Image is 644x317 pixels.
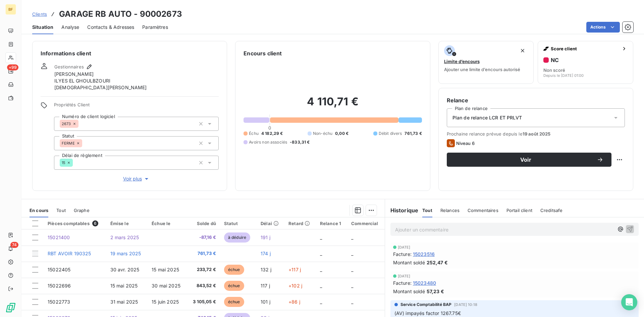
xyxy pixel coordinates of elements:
span: échue [224,281,244,291]
span: 843,52 € [191,282,216,289]
span: 2 mars 2025 [110,234,139,240]
span: 191 j [261,234,270,240]
span: +117 j [288,267,301,272]
span: 0,00 € [335,130,348,137]
span: à déduire [224,232,250,243]
span: [DEMOGRAPHIC_DATA][PERSON_NAME] [54,84,147,91]
span: (AV) impayés factor 1267.75€ [394,310,461,316]
span: Plan de relance LCR ET PRLVT [452,114,522,121]
button: Actions [586,22,620,33]
div: Open Intercom Messenger [621,294,637,310]
span: 117 j [261,283,270,288]
span: Facture : [393,251,412,258]
a: Clients [32,11,47,17]
span: _ [351,267,353,272]
h6: Relance [447,96,625,104]
input: Ajouter une valeur [82,140,88,146]
span: 15022696 [48,283,71,288]
span: Depuis le [DATE] 01:00 [543,73,584,77]
span: 31 mai 2025 [110,299,138,305]
span: Échu [249,130,259,137]
span: Tout [56,208,66,213]
span: Gestionnaires [54,64,84,69]
span: _ [351,283,353,288]
span: Clients [32,11,47,17]
span: 15022405 [48,267,70,272]
span: 233,72 € [191,266,216,273]
span: Avoirs non associés [249,139,287,145]
span: échue [224,297,244,307]
span: Niveau 6 [456,141,475,146]
button: Voir [447,153,611,167]
span: _ [351,299,353,305]
span: 761,73 € [405,130,422,137]
span: 57,23 € [427,288,444,295]
span: +102 j [288,283,302,288]
span: 3 105,05 € [191,299,216,305]
span: Graphe [74,208,90,213]
div: Pièces comptables [48,220,102,226]
h6: Informations client [41,49,219,57]
span: 4 182,29 € [261,130,283,137]
button: Voir plus [54,175,219,182]
span: _ [320,267,322,272]
span: En cours [30,208,48,213]
span: 0 [268,125,271,130]
span: 15 mai 2025 [152,267,179,272]
span: Facture : [393,279,412,286]
span: Ajouter une limite d’encours autorisé [444,67,520,72]
span: Montant soldé [393,259,425,266]
span: Non scoré [543,67,565,73]
span: FERME [62,141,75,145]
span: Relances [440,208,460,213]
span: Situation [32,24,53,31]
span: 132 j [261,267,271,272]
span: 101 j [261,299,270,305]
span: Service Comptabilité BAP [400,302,452,308]
span: 252,47 € [427,259,448,266]
span: 15023516 [413,251,435,258]
span: Voir [455,157,597,162]
span: 2673 [62,122,71,126]
span: [PERSON_NAME] [54,71,94,77]
h2: 4 110,71 € [244,95,422,115]
span: Score client [551,46,619,51]
span: Analyse [61,24,79,31]
span: 19 août 2025 [523,131,551,137]
span: 30 avr. 2025 [110,267,140,272]
span: _ [351,234,353,240]
span: 15021400 [48,234,70,240]
button: Score clientNCNon scoréDepuis le [DATE] 01:00 [538,41,633,84]
span: [DATE] [398,274,411,278]
span: _ [320,283,322,288]
span: Voir plus [123,175,150,182]
span: _ [320,251,322,256]
span: Prochaine relance prévue depuis le [447,131,625,137]
span: -833,31 € [290,139,310,145]
h6: NC [551,57,559,63]
span: 174 j [261,251,271,256]
h3: GARAGE RB AUTO - 90002673 [59,8,182,20]
input: Ajouter une valeur [78,121,84,127]
div: Échue le [152,221,183,226]
input: Ajouter une valeur [73,160,78,166]
span: _ [320,299,322,305]
span: Montant soldé [393,288,425,295]
span: 74 [10,242,18,248]
span: -87,16 € [191,234,216,241]
span: _ [351,251,353,256]
span: 15 juin 2025 [152,299,179,305]
span: +99 [7,64,18,70]
span: 15022773 [48,299,70,305]
h6: Encours client [244,49,282,57]
div: Émise le [110,221,144,226]
span: Creditsafe [540,208,563,213]
div: Retard [288,221,312,226]
span: Débit divers [379,130,402,137]
span: +86 j [288,299,300,305]
div: Commercial [351,221,381,226]
div: Statut [224,221,253,226]
span: [DATE] [398,245,411,249]
span: 15023480 [413,279,436,286]
span: Paramètres [142,24,168,31]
